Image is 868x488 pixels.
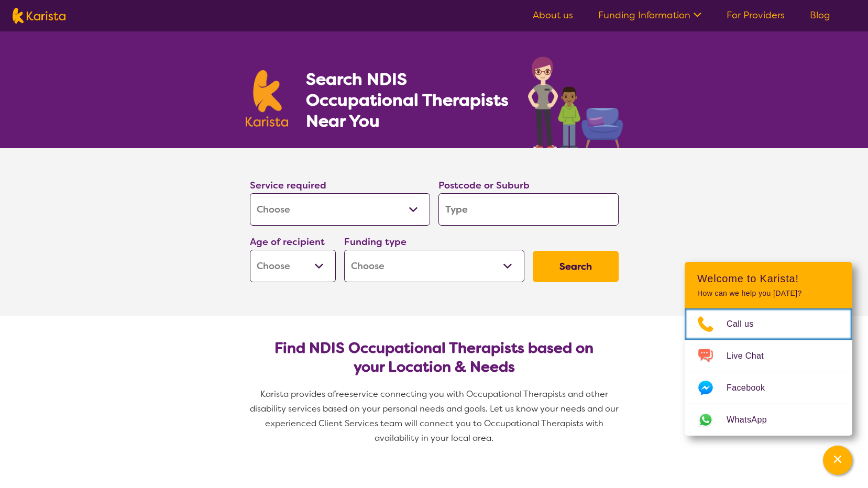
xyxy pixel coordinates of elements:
[528,57,623,148] img: occupational-therapy
[810,9,830,21] a: Blog
[685,308,852,436] ul: Choose channel
[258,339,610,376] h2: Find NDIS Occupational Therapists based on your Location & Needs
[344,236,406,248] label: Funding type
[823,446,852,475] button: Channel Menu
[727,380,777,396] span: Facebook
[438,193,619,226] input: Type
[727,316,766,332] span: Call us
[260,389,333,400] span: Karista provides a
[727,412,779,428] span: WhatsApp
[685,262,852,436] div: Channel Menu
[533,251,619,282] button: Search
[333,389,349,400] span: free
[246,70,289,127] img: Karista logo
[697,289,840,298] p: How can we help you [DATE]?
[697,272,840,285] h2: Welcome to Karista!
[533,9,573,21] a: About us
[438,179,530,192] label: Postcode or Suburb
[727,348,776,364] span: Live Chat
[727,9,785,21] a: For Providers
[13,8,65,24] img: Karista logo
[685,404,852,436] a: Web link opens in a new tab.
[250,236,325,248] label: Age of recipient
[250,179,326,192] label: Service required
[306,69,510,131] h1: Search NDIS Occupational Therapists Near You
[250,389,621,443] span: service connecting you with Occupational Therapists and other disability services based on your p...
[598,9,701,21] a: Funding Information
